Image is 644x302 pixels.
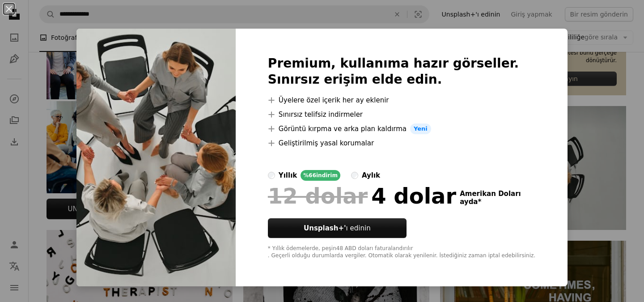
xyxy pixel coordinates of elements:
font: yıllık [279,171,297,179]
font: ayda [460,198,478,206]
font: indirim [316,172,338,179]
img: premium_photo-1744851723701-b5efc7cd6388 [76,29,236,286]
font: ı edinin [346,224,371,232]
font: 4 dolar [371,183,456,208]
font: * Yıllık ödemelerde, peşin [268,245,336,251]
font: Sınırsız erişim elde edin. [268,72,442,87]
font: 12 dolar [268,183,368,208]
input: aylık [351,172,358,179]
font: Geliştirilmiş yasal korumalar [279,139,374,147]
font: Premium, kullanıma hazır görseller. [268,56,519,71]
font: 48 ABD doları faturalandırılır [336,245,413,251]
input: yıllık%66indirim [268,172,275,179]
font: Sınırsız telifsiz indirmeler [279,111,363,119]
font: Unsplash+' [304,224,346,232]
font: %66 [303,172,316,179]
font: aylık [362,171,380,179]
font: Görüntü kırpma ve arka plan kaldırma [279,125,407,133]
font: Üyelere özel içerik her ay eklenir [279,96,389,104]
font: Yeni [414,125,428,132]
button: Unsplash+'ı edinin [268,218,407,238]
font: . Geçerli olduğu durumlarda vergiler. Otomatik olarak yenilenir. İstediğiniz zaman iptal edebilir... [268,252,535,259]
font: Amerikan Doları [460,190,521,198]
